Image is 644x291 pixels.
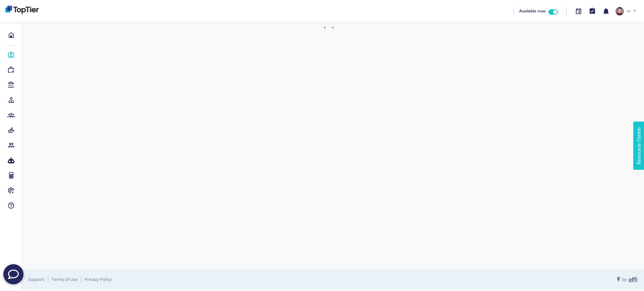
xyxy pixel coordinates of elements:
span: Resource Centre [6,2,43,10]
a: Terms of Use [52,276,77,282]
a: Privacy Policy [85,276,112,282]
img: bd260d39-06d4-48c8-91ce-4964555bf2e4-638900413960370303.png [5,6,39,14]
span: Available now [519,8,546,14]
span: by [615,276,637,283]
a: Support [28,276,45,282]
img: e310ebdf-1855-410b-9d61-d1abdff0f2ad-637831748356285317.png [615,7,624,15]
